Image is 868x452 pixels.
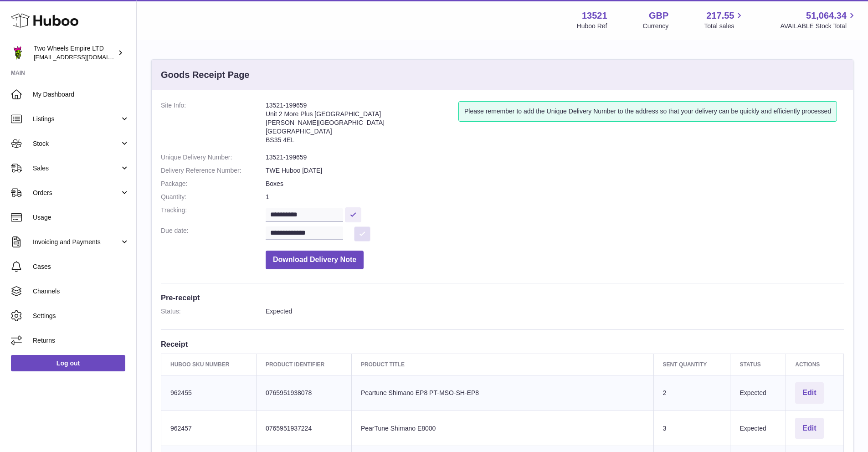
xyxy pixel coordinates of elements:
img: justas@twowheelsempire.com [11,46,25,60]
h3: Goods Receipt Page [161,69,250,81]
button: Edit [795,382,823,404]
dt: Site Info: [161,101,266,149]
dd: Boxes [266,180,844,188]
span: Sales [33,164,120,173]
dt: Quantity: [161,193,266,201]
dd: Expected [266,307,844,316]
address: 13521-199659 Unit 2 More Plus [GEOGRAPHIC_DATA] [PERSON_NAME][GEOGRAPHIC_DATA] [GEOGRAPHIC_DATA] ... [266,101,458,149]
td: 2 [653,375,730,411]
th: Sent Quantity [653,354,730,375]
a: 51,064.34 AVAILABLE Stock Total [780,10,857,31]
span: Settings [33,312,129,320]
dt: Tracking: [161,206,266,222]
strong: 13521 [582,10,607,22]
th: Huboo SKU Number [161,354,257,375]
dd: 13521-199659 [266,153,844,162]
td: PearTune Shimano E8000 [351,411,653,446]
dd: TWE Huboo [DATE] [266,166,844,175]
td: 962457 [161,411,257,446]
strong: GBP [649,10,668,22]
th: Status [730,354,786,375]
td: 0765951937224 [256,411,351,446]
td: 3 [653,411,730,446]
dt: Due date: [161,226,266,241]
td: Expected [730,375,786,411]
div: Two Wheels Empire LTD [34,44,116,62]
span: Returns [33,336,129,345]
th: Actions [786,354,844,375]
span: 217.55 [706,10,734,22]
div: Please remember to add the Unique Delivery Number to the address so that your delivery can be qui... [458,101,837,122]
button: Edit [795,418,823,439]
td: Peartune Shimano EP8 PT-MSO-SH-EP8 [351,375,653,411]
td: 962455 [161,375,257,411]
a: Log out [11,355,125,371]
span: Channels [33,287,129,296]
h3: Receipt [161,339,844,349]
td: 0765951938078 [256,375,351,411]
th: Product Identifier [256,354,351,375]
td: Expected [730,411,786,446]
span: Invoicing and Payments [33,238,120,247]
span: Stock [33,139,120,148]
dt: Status: [161,307,266,316]
dt: Unique Delivery Number: [161,153,266,162]
dd: 1 [266,193,844,201]
span: [EMAIL_ADDRESS][DOMAIN_NAME] [34,53,134,61]
span: Cases [33,262,129,271]
dt: Delivery Reference Number: [161,166,266,175]
span: Listings [33,115,120,123]
a: 217.55 Total sales [704,10,745,31]
span: AVAILABLE Stock Total [780,22,857,31]
span: Total sales [704,22,745,31]
dt: Package: [161,180,266,188]
div: Currency [643,22,669,31]
div: Huboo Ref [577,22,607,31]
button: Download Delivery Note [266,251,364,269]
span: Usage [33,213,129,222]
span: Orders [33,189,120,197]
span: My Dashboard [33,90,129,99]
h3: Pre-receipt [161,293,844,303]
span: 51,064.34 [806,10,847,22]
th: Product title [351,354,653,375]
